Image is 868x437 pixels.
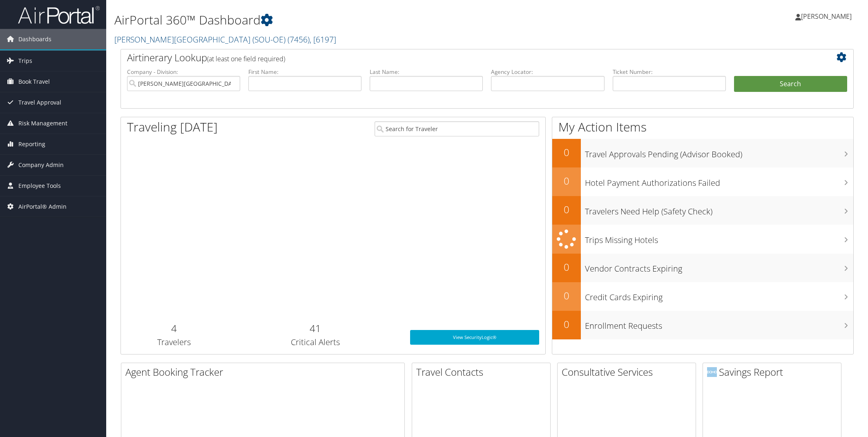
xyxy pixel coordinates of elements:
a: [PERSON_NAME] [795,4,860,29]
h3: Critical Alerts [233,337,398,348]
h2: 0 [552,317,581,331]
h2: Consultative Services [562,365,696,379]
label: Ticket Number: [613,68,726,76]
span: Company Admin [18,155,64,175]
span: Employee Tools [18,176,61,196]
span: [PERSON_NAME] [801,12,852,21]
a: 0Hotel Payment Authorizations Failed [552,167,853,196]
span: ( 7456 ) [288,34,310,45]
span: Dashboards [18,29,51,49]
label: Agency Locator: [491,68,604,76]
h3: Travel Approvals Pending (Advisor Booked) [585,145,853,160]
h2: 0 [552,145,581,159]
input: Search for Traveler [375,121,539,136]
a: View SecurityLogic® [410,330,539,345]
h2: 0 [552,289,581,303]
h2: Airtinerary Lookup [127,51,786,65]
button: Search [734,76,847,92]
label: Last Name: [370,68,483,76]
a: 0Travelers Need Help (Safety Check) [552,196,853,225]
span: Risk Management [18,113,67,134]
h2: 0 [552,260,581,274]
h2: Travel Contacts [416,365,550,379]
a: 0Enrollment Requests [552,311,853,339]
h3: Credit Cards Expiring [585,288,853,303]
span: AirPortal® Admin [18,196,67,217]
h3: Travelers [127,337,221,348]
span: Travel Approval [18,92,61,113]
h3: Hotel Payment Authorizations Failed [585,173,853,189]
a: Trips Missing Hotels [552,225,853,254]
a: [PERSON_NAME][GEOGRAPHIC_DATA] (SOU-OE) [114,34,336,45]
h3: Trips Missing Hotels [585,230,853,246]
a: 0Vendor Contracts Expiring [552,254,853,282]
h2: 4 [127,321,221,335]
a: 0Credit Cards Expiring [552,282,853,311]
h2: 0 [552,203,581,216]
img: airportal-logo.png [18,5,100,25]
label: Company - Division: [127,68,240,76]
h3: Enrollment Requests [585,316,853,332]
span: Book Travel [18,71,50,92]
span: Reporting [18,134,45,154]
span: , [ 6197 ] [310,34,336,45]
h1: AirPortal 360™ Dashboard [114,11,611,29]
img: domo-logo.png [707,367,717,377]
h1: My Action Items [552,118,853,136]
h2: Savings Report [707,365,841,379]
a: 0Travel Approvals Pending (Advisor Booked) [552,139,853,167]
span: Trips [18,51,32,71]
label: First Name: [248,68,361,76]
h1: Traveling [DATE] [127,118,218,136]
h2: 41 [233,321,398,335]
h2: 0 [552,174,581,188]
h3: Vendor Contracts Expiring [585,259,853,274]
span: (at least one field required) [207,54,285,63]
h3: Travelers Need Help (Safety Check) [585,202,853,217]
h2: Agent Booking Tracker [125,365,404,379]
